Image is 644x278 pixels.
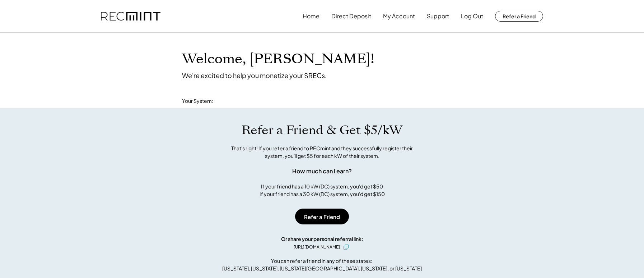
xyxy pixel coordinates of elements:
[260,183,385,198] div: If your friend has a 10 kW (DC) system, you'd get $50 If your friend has a 30 kW (DC) system, you...
[223,145,421,160] div: That's right! If you refer a friend to RECmint and they successfully register their system, you'l...
[182,51,374,68] h1: Welcome, [PERSON_NAME]!
[182,97,213,105] div: Your System:
[242,123,402,138] h1: Refer a Friend & Get $5/kW
[222,257,422,272] div: You can refer a friend in any of these states: [US_STATE], [US_STATE], [US_STATE][GEOGRAPHIC_DATA...
[303,9,319,23] button: Home
[495,11,543,22] button: Refer a Friend
[342,243,350,251] button: click to copy
[383,9,415,23] button: My Account
[292,167,352,176] div: How much can I earn?
[101,12,160,21] img: recmint-logotype%403x.png
[182,71,327,79] div: We're excited to help you monetize your SRECs.
[427,9,449,23] button: Support
[461,9,483,23] button: Log Out
[295,209,349,224] button: Refer a Friend
[281,235,363,243] div: Or share your personal referral link:
[294,244,340,250] div: [URL][DOMAIN_NAME]
[331,9,371,23] button: Direct Deposit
